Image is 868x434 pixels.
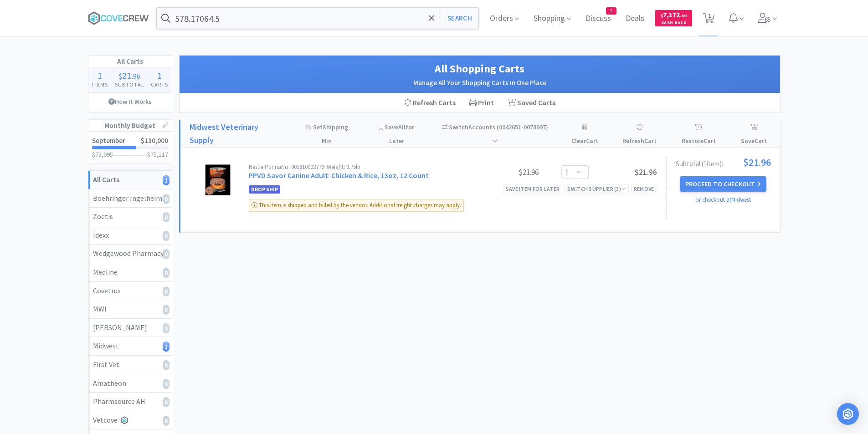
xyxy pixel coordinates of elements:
[111,80,148,89] h4: Subtotal
[88,300,172,319] a: MWI0
[398,123,406,131] span: All
[122,70,131,81] span: 21
[88,374,172,393] a: Amatheon0
[676,157,771,167] div: Subtotal ( 1 item ):
[163,212,169,222] i: 0
[189,60,771,77] h1: All Shopping Carts
[163,268,169,278] i: 0
[492,123,548,145] span: ( 0042651-0078997 )
[567,184,626,193] div: Switch Supplier ( 3 )
[93,248,167,260] div: Wedgewood Pharmacy
[93,230,167,241] div: Idexx
[503,184,563,194] div: Save item for later
[462,93,501,112] div: Print
[88,245,172,263] a: Wedgewood Pharmacy0
[680,13,687,19] span: . 30
[88,93,172,110] a: How It Works
[119,71,122,81] span: $
[98,70,102,81] span: 1
[88,80,112,89] h4: Items
[249,164,470,170] div: Nestle Purina No: 003810002776 · Weight: 9.75lb
[586,137,598,145] span: Cart
[470,167,539,178] div: $21.96
[93,266,167,278] div: Medline
[88,319,172,337] a: [PERSON_NAME]0
[655,6,692,31] a: $7,172.30Cash Back
[92,137,125,144] h2: September
[249,185,280,194] span: Drop Ship
[163,323,169,333] i: 0
[695,196,751,204] a: or checkout at Midwest
[88,120,172,132] h1: Monthly Budget
[190,121,282,147] a: Midwest Veterinary Supply
[93,340,167,352] div: Midwest
[606,8,616,14] span: 1
[163,342,169,352] i: 1
[88,337,172,356] a: Midwest1
[93,175,119,184] strong: All Carts
[249,171,429,180] a: PPVD Savor Canine Adult: Chicken & Rice, 13oz, 12 Count
[449,123,468,131] span: Switch
[837,403,859,425] div: Open Intercom Messenger
[111,71,148,80] div: .
[93,211,167,223] div: Zoetis
[163,416,169,426] i: 0
[189,77,771,88] h2: Manage All Your Shopping Carts In One Place
[88,171,172,189] a: All Carts1
[93,396,167,408] div: Pharmsource AH
[661,10,687,19] span: 7,172
[148,80,172,89] h4: Carts
[93,285,167,297] div: Covetrus
[88,411,172,430] a: Vetcove0
[661,20,687,26] span: Cash Back
[743,157,771,167] span: $21.96
[501,93,562,112] a: Saved Carts
[163,175,169,185] i: 1
[582,15,615,23] a: Discuss1
[704,137,716,145] span: Cart
[93,193,167,204] div: Boehringer Ingelheim
[133,71,140,81] span: 96
[441,8,478,29] button: Search
[755,137,767,145] span: Cart
[385,123,414,145] span: Save for Later
[661,13,663,19] span: $
[93,378,167,389] div: Amatheon
[163,305,169,315] i: 0
[249,199,464,212] div: This item is shipped and billed by the vendor. Additional freight charges may apply.
[619,120,660,148] div: Refresh
[622,15,648,23] a: Deals
[680,176,766,192] button: Proceed to Checkout
[300,120,353,148] div: Shipping Min
[163,397,169,407] i: 0
[163,360,169,370] i: 0
[93,359,167,371] div: First Vet
[88,56,172,67] h1: All Carts
[157,8,479,29] input: Search by item, sku, manufacturer, ingredient, size...
[397,93,462,112] div: Refresh Carts
[699,15,718,24] a: 1
[141,136,168,145] span: $130,000
[88,282,172,301] a: Covetrus0
[678,120,719,148] div: Restore
[568,120,601,148] div: Clear
[157,70,162,81] span: 1
[93,414,167,426] div: Vetcove
[313,123,323,131] span: Set
[163,249,169,259] i: 0
[88,208,172,226] a: Zoetis0
[440,120,550,148] div: Accounts
[163,379,169,389] i: 0
[147,151,168,158] h3: $
[88,226,172,245] a: Idexx0
[88,189,172,208] a: Boehringer Ingelheim0
[202,164,234,196] img: 36145f6ed4bc4a18977aab0bf8bbacdc_115026.jpeg
[163,194,169,204] i: 0
[88,356,172,374] a: First Vet0
[93,322,167,334] div: [PERSON_NAME]
[737,120,771,148] div: Save
[93,303,167,315] div: MWI
[644,137,657,145] span: Cart
[635,167,657,177] span: $21.96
